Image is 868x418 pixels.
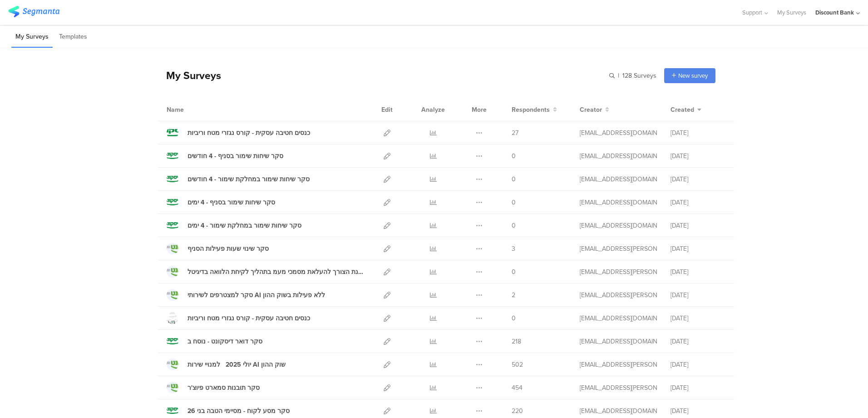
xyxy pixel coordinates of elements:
[622,71,656,80] span: 128 Surveys
[167,173,310,185] a: סקר שיחות שימור במחלקת שימור - 4 חודשים
[187,290,325,300] div: סקר למצטרפים לשירותי AI ללא פעילות בשוק ההון
[512,337,521,346] span: 218
[580,105,609,114] button: Creator
[671,337,725,346] div: [DATE]
[512,128,518,138] span: 27
[512,221,516,230] span: 0
[671,105,701,114] button: Created
[512,198,516,207] span: 0
[580,290,657,300] div: hofit.refael@dbank.co.il
[187,406,290,416] div: סקר מסע לקוח - מסיימי הטבה בני 26
[815,8,854,17] div: Discount Bank
[469,98,489,121] div: More
[671,151,725,161] div: [DATE]
[671,105,694,114] span: Created
[512,313,516,323] span: 0
[512,244,515,254] span: 3
[671,244,725,254] div: [DATE]
[167,335,262,347] a: סקר דואר דיסקונט - נוסח ב
[580,267,657,277] div: hofit.refael@dbank.co.il
[167,405,290,417] a: סקר מסע לקוח - מסיימי הטבה בני 26
[671,198,725,207] div: [DATE]
[580,174,657,184] div: anat.gilad@dbank.co.il
[512,174,516,184] span: 0
[580,151,657,161] div: anat.gilad@dbank.co.il
[671,313,725,323] div: [DATE]
[678,71,708,80] span: New survey
[580,313,657,323] div: anat.gilad@dbank.co.il
[167,243,269,254] a: סקר שינוי שעות פעילות הסניף
[580,128,657,138] div: anat.gilad@dbank.co.il
[167,358,286,370] a: יולי 2025 למנויי שירות AI שוק ההון
[157,68,221,83] div: My Surveys
[580,383,657,393] div: hofit.refael@dbank.co.il
[580,406,657,416] div: anat.gilad@dbank.co.il
[671,128,725,138] div: [DATE]
[187,128,310,138] div: כנסים חטיבה עסקית - קורס נגזרי מטח וריביות
[167,289,325,301] a: סקר למצטרפים לשירותי AI ללא פעילות בשוק ההון
[55,26,91,48] li: Templates
[512,406,523,416] span: 220
[167,219,301,231] a: סקר שיחות שימור במחלקת שימור - 4 ימים
[671,267,725,277] div: [DATE]
[187,198,275,207] div: סקר שיחות שימור בסניף - 4 ימים
[512,290,515,300] span: 2
[580,337,657,346] div: anat.gilad@dbank.co.il
[187,313,310,323] div: כנסים חטיבה עסקית - קורס נגזרי מטח וריביות
[187,383,260,393] div: סקר תובנות סמארט פיוצ'ר
[187,244,269,254] div: סקר שינוי שעות פעילות הסניף
[167,196,275,208] a: סקר שיחות שימור בסניף - 4 ימים
[671,290,725,300] div: [DATE]
[187,151,283,161] div: סקר שיחות שימור בסניף - 4 חודשים
[419,98,447,121] div: Analyze
[616,71,621,80] span: |
[580,198,657,207] div: anat.gilad@dbank.co.il
[8,6,59,17] img: segmanta logo
[187,360,286,369] div: יולי 2025 למנויי שירות AI שוק ההון
[671,360,725,369] div: [DATE]
[167,266,364,278] a: בחינת הצורך להעלאת מסמכי מעמ בתהליך לקיחת הלוואה בדיגיטל
[187,221,301,230] div: סקר שיחות שימור במחלקת שימור - 4 ימים
[671,406,725,416] div: [DATE]
[512,151,516,161] span: 0
[512,360,523,369] span: 502
[671,221,725,230] div: [DATE]
[512,383,523,393] span: 454
[167,150,283,162] a: סקר שיחות שימור בסניף - 4 חודשים
[167,382,260,393] a: סקר תובנות סמארט פיוצ'ר
[512,267,516,277] span: 0
[580,221,657,230] div: anat.gilad@dbank.co.il
[11,26,53,48] li: My Surveys
[167,127,310,139] a: כנסים חטיבה עסקית - קורס נגזרי מטח וריביות
[580,105,602,114] span: Creator
[167,105,221,114] div: Name
[187,267,364,277] div: בחינת הצורך להעלאת מסמכי מעמ בתהליך לקיחת הלוואה בדיגיטל
[580,360,657,369] div: hofit.refael@dbank.co.il
[512,105,550,114] span: Respondents
[671,383,725,393] div: [DATE]
[187,174,310,184] div: סקר שיחות שימור במחלקת שימור - 4 חודשים
[512,105,557,114] button: Respondents
[742,8,762,17] span: Support
[377,98,397,121] div: Edit
[580,244,657,254] div: hofit.refael@dbank.co.il
[167,312,310,324] a: כנסים חטיבה עסקית - קורס נגזרי מטח וריביות
[671,174,725,184] div: [DATE]
[187,337,262,346] div: סקר דואר דיסקונט - נוסח ב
